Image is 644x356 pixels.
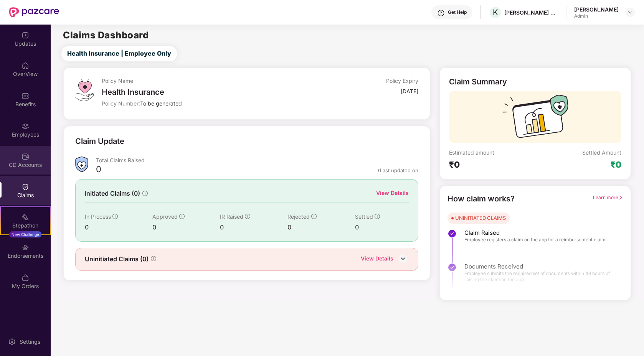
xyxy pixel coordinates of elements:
div: 0 [287,222,355,232]
img: svg+xml;base64,PHN2ZyBpZD0iRHJvcGRvd24tMzJ4MzIiIHhtbG5zPSJodHRwOi8vd3d3LnczLm9yZy8yMDAwL3N2ZyIgd2... [627,9,633,15]
div: Stepathon [1,222,50,229]
span: Claim Raised [464,229,606,237]
div: Estimated amount [449,149,535,156]
div: Settled Amount [582,149,621,156]
div: ₹0 [611,159,621,170]
div: ₹0 [449,159,535,170]
span: info-circle [375,214,380,219]
div: New Challenge [9,231,41,237]
img: svg+xml;base64,PHN2ZyBpZD0iSGVscC0zMngzMiIgeG1sbnM9Imh0dHA6Ly93d3cudzMub3JnLzIwMDAvc3ZnIiB3aWR0aD... [437,9,445,17]
img: svg+xml;base64,PHN2ZyBpZD0iQmVuZWZpdHMiIHhtbG5zPSJodHRwOi8vd3d3LnczLm9yZy8yMDAwL3N2ZyIgd2lkdGg9Ij... [21,92,29,100]
div: Health Insurance [102,87,313,97]
img: svg+xml;base64,PHN2ZyBpZD0iQ0RfQWNjb3VudHMiIGRhdGEtbmFtZT0iQ0QgQWNjb3VudHMiIHhtbG5zPSJodHRwOi8vd3... [21,153,29,160]
img: New Pazcare Logo [9,7,59,17]
span: Rejected [287,213,310,220]
div: Total Claims Raised [96,157,419,164]
div: 0 [355,222,409,232]
img: DownIcon [397,253,409,264]
div: Get Help [448,9,467,15]
span: right [618,195,623,200]
span: Approved [152,213,178,220]
div: [PERSON_NAME] [574,6,619,13]
span: info-circle [179,214,185,219]
div: Settings [17,338,43,346]
div: Claim Summary [449,77,507,86]
img: svg+xml;base64,PHN2ZyBpZD0iTXlfT3JkZXJzIiBkYXRhLW5hbWU9Ik15IE9yZGVycyIgeG1sbnM9Imh0dHA6Ly93d3cudz... [21,274,29,282]
span: info-circle [245,214,250,219]
span: Initiated Claims (0) [85,189,140,198]
img: ClaimsSummaryIcon [75,157,88,172]
img: svg+xml;base64,PHN2ZyBpZD0iVXBkYXRlZCIgeG1sbnM9Imh0dHA6Ly93d3cudzMub3JnLzIwMDAvc3ZnIiB3aWR0aD0iMj... [21,31,29,39]
h2: Claims Dashboard [63,31,149,40]
img: svg+xml;base64,PHN2ZyBpZD0iSG9tZSIgeG1sbnM9Imh0dHA6Ly93d3cudzMub3JnLzIwMDAvc3ZnIiB3aWR0aD0iMjAiIG... [21,62,29,69]
div: 0 [85,222,152,232]
div: How claim works? [447,193,515,205]
div: Claim Update [75,135,124,147]
div: *Last updated on [377,167,418,174]
span: Health Insurance | Employee Only [67,49,171,58]
div: UNINITIATED CLAIMS [455,214,506,222]
div: [PERSON_NAME] ADVISORS PRIVATE LIMITED [504,9,558,16]
img: svg+xml;base64,PHN2ZyBpZD0iRW5kb3JzZW1lbnRzIiB4bWxucz0iaHR0cDovL3d3dy53My5vcmcvMjAwMC9zdmciIHdpZH... [21,244,29,251]
button: Health Insurance | Employee Only [61,46,177,61]
div: View Details [376,189,409,197]
span: K [493,8,498,17]
img: svg+xml;base64,PHN2ZyBpZD0iRW1wbG95ZWVzIiB4bWxucz0iaHR0cDovL3d3dy53My5vcmcvMjAwMC9zdmciIHdpZHRoPS... [21,122,29,130]
div: [DATE] [401,87,418,95]
img: svg+xml;base64,PHN2ZyBpZD0iU3RlcC1Eb25lLTMyeDMyIiB4bWxucz0iaHR0cDovL3d3dy53My5vcmcvMjAwMC9zdmciIH... [447,229,457,238]
div: Admin [574,13,619,19]
img: svg+xml;base64,PHN2ZyB4bWxucz0iaHR0cDovL3d3dy53My5vcmcvMjAwMC9zdmciIHdpZHRoPSIyMSIgaGVpZ2h0PSIyMC... [21,213,29,221]
span: info-circle [311,214,317,219]
div: Policy Number: [102,100,313,107]
span: IR Raised [220,213,243,220]
img: svg+xml;base64,PHN2ZyBpZD0iU2V0dGluZy0yMHgyMCIgeG1sbnM9Imh0dHA6Ly93d3cudzMub3JnLzIwMDAvc3ZnIiB3aW... [8,338,16,346]
span: To be generated [140,100,182,107]
div: Policy Name [102,77,313,84]
span: info-circle [151,256,156,261]
span: info-circle [142,191,148,196]
div: View Details [361,254,393,264]
img: svg+xml;base64,PHN2ZyB3aWR0aD0iMTcyIiBoZWlnaHQ9IjExMyIgdmlld0JveD0iMCAwIDE3MiAxMTMiIGZpbGw9Im5vbm... [502,95,568,143]
div: Policy Expiry [386,77,418,84]
img: svg+xml;base64,PHN2ZyB4bWxucz0iaHR0cDovL3d3dy53My5vcmcvMjAwMC9zdmciIHdpZHRoPSI0OS4zMiIgaGVpZ2h0PS... [75,77,94,101]
div: 0 [152,222,220,232]
span: info-circle [112,214,118,219]
img: svg+xml;base64,PHN2ZyBpZD0iQ2xhaW0iIHhtbG5zPSJodHRwOi8vd3d3LnczLm9yZy8yMDAwL3N2ZyIgd2lkdGg9IjIwIi... [21,183,29,191]
div: 0 [96,164,101,177]
span: Learn more [593,194,623,200]
div: 0 [220,222,287,232]
span: Settled [355,213,373,220]
span: Employee registers a claim on the app for a reimbursement claim [464,237,606,243]
span: In Process [85,213,111,220]
span: Uninitiated Claims (0) [85,254,149,264]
